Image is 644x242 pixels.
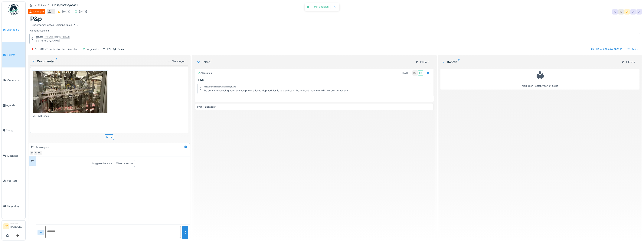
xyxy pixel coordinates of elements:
[412,70,418,76] div: DO
[56,59,57,64] sup: 1
[32,114,108,118] div: IMG_9705.jpeg
[7,204,24,208] span: Rapportage
[79,10,87,13] div: [DATE]
[6,103,24,107] span: Agenda
[30,150,35,155] div: SV
[36,39,70,42] div: ok [PERSON_NAME]
[2,168,25,194] a: Voorraad
[2,42,25,68] a: Tickets
[2,194,25,219] a: Rapportage
[443,70,637,88] div: Nog geen kosten voor dit ticket
[3,223,9,229] li: SV
[105,134,114,140] div: Meer
[401,71,410,75] div: [DATE]
[590,46,624,51] div: Ticket opnieuw openen
[2,17,25,42] a: Dashboard
[31,23,78,27] div: Ondernomen acties / Actions taken ..
[117,47,124,51] div: Cama
[10,222,24,225] div: Manager
[618,9,624,15] div: VD
[33,10,44,13] div: Dringend
[612,9,618,15] div: VD
[32,59,166,64] div: Documenten
[3,222,24,231] a: SV Manager[PERSON_NAME]
[33,150,39,155] div: VD
[2,118,25,143] a: Zones
[458,60,460,64] sup: 0
[7,154,24,158] span: Machines
[7,28,24,31] span: Dashboard
[442,60,619,64] div: Kosten
[211,60,212,64] sup: 1
[204,89,349,92] div: De communicatieplug voor de twee pneumatische klepmodules is vastgedraaid. Deze draad moet mogeli...
[625,46,640,52] div: Acties
[36,36,70,38] div: Gesloten op [DATE] door [PERSON_NAME]
[62,10,70,13] div: [DATE]
[2,93,25,118] a: Agenda
[624,9,630,15] div: SV
[30,15,42,22] h1: P&p
[30,23,639,32] div: Ophangsysteem
[2,67,25,93] a: Onderhoud
[7,53,24,57] span: Tickets
[636,9,642,15] div: SV
[35,145,49,149] div: Aanvragers
[10,222,24,230] li: [PERSON_NAME]
[107,47,111,51] div: L77
[197,105,216,109] div: 1 van 1 zichtbaar
[33,71,107,113] img: up0v4unm8iidxityru57zyf7d7mi
[197,60,413,64] div: Taken
[35,47,78,51] div: 1. URGENT production line disruption
[198,71,212,75] div: Afgesloten
[311,5,329,8] div: Ticket gesloten
[50,4,79,7] strong: #2025/09/336/06652
[414,60,431,65] div: Filteren
[37,150,42,155] div: DO
[418,70,423,76] div: SV
[620,60,636,65] div: Filteren
[198,78,432,82] h3: P&p
[6,129,24,132] span: Zones
[92,162,133,165] div: Nog geen berichten … Wees de eerste!
[204,86,236,88] div: Afsluit opmerking van [PERSON_NAME]
[8,4,19,15] img: Badge_color-CXgf-gQk.svg
[7,179,24,183] span: Voorraad
[2,143,25,168] a: Machines
[7,78,24,82] span: Onderhoud
[38,4,46,7] div: Tickets
[53,10,54,13] div: 1
[166,59,187,64] div: Toevoegen
[87,47,100,51] div: Afgesloten
[630,9,636,15] div: SV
